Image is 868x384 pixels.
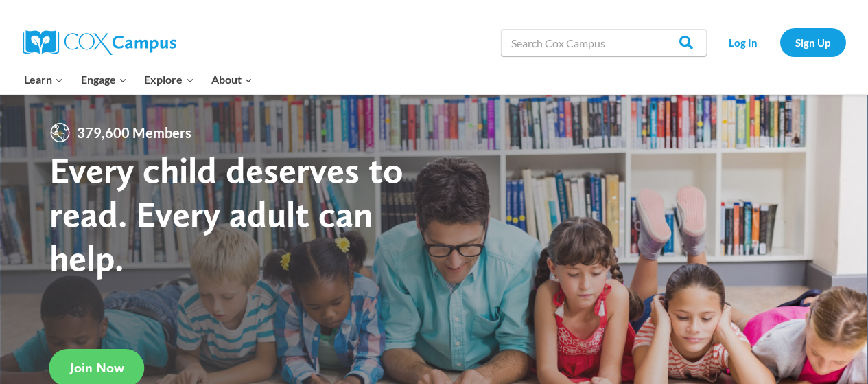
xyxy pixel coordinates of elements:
a: Log In [714,28,773,56]
span: Explore [144,71,193,89]
span: 379,600 Members [71,122,197,144]
input: Search Cox Campus [501,29,707,56]
span: About [211,71,253,89]
img: Cox Campus [23,30,176,55]
nav: Primary Navigation [16,65,261,94]
span: Join Now [70,359,124,376]
strong: Every child deserves to read. Every adult can help. [49,148,403,279]
nav: Secondary Navigation [714,28,846,56]
span: Learn [24,71,63,89]
a: Sign Up [780,28,846,56]
span: Engage [81,71,127,89]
